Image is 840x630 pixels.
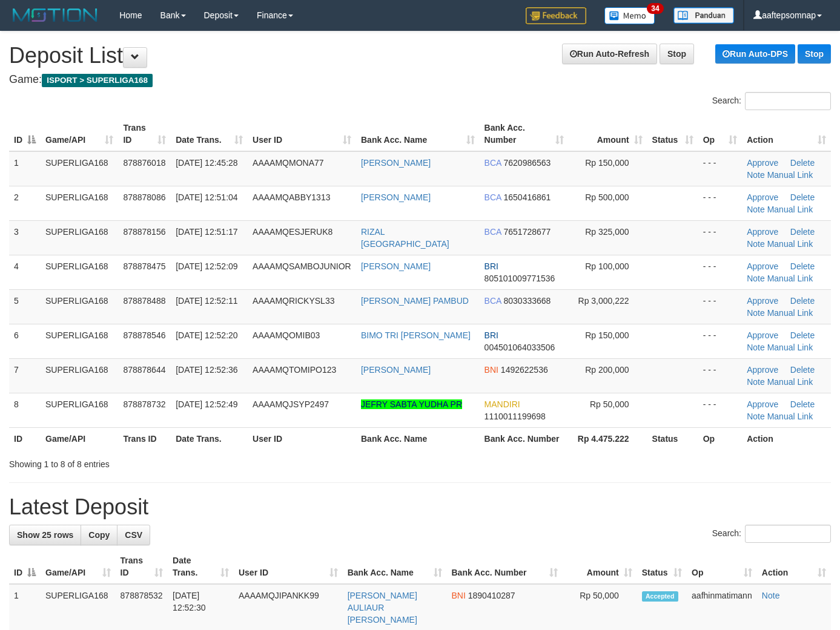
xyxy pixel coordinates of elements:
span: 878878732 [123,399,165,409]
a: JEFRY SABTA YUDHA PR [361,399,462,409]
th: Bank Acc. Number: activate to sort column ascending [480,117,569,151]
img: panduan.png [673,7,734,24]
a: Delete [790,261,815,271]
img: MOTION_logo.png [9,6,101,24]
span: 878876018 [123,158,165,168]
a: Manual Link [767,170,813,180]
th: Bank Acc. Name [356,427,480,450]
span: ISPORT > SUPERLIGA168 [42,74,153,87]
span: AAAAMQABBY1313 [253,192,330,202]
span: Rp 50,000 [590,399,629,409]
td: - - - [698,186,742,220]
input: Search: [745,525,831,543]
a: Delete [790,158,815,168]
span: BCA [484,296,501,306]
img: Feedback.jpg [526,7,586,24]
span: Copy 7651728677 to clipboard [504,227,551,237]
h4: Game: [9,74,831,86]
span: AAAAMQSAMBOJUNIOR [253,261,351,271]
td: 6 [9,324,41,358]
td: - - - [698,151,742,186]
label: Search: [712,92,831,110]
span: BCA [484,158,501,168]
a: Manual Link [767,274,813,283]
span: Rp 150,000 [585,330,629,340]
a: Run Auto-DPS [715,44,795,64]
td: 8 [9,393,41,427]
a: Run Auto-Refresh [562,44,657,64]
span: BCA [484,227,501,237]
td: 7 [9,358,41,393]
th: Bank Acc. Number [480,427,569,450]
th: Bank Acc. Name: activate to sort column ascending [343,550,447,584]
a: Approve [747,296,778,306]
th: Op: activate to sort column ascending [698,117,742,151]
span: Rp 100,000 [585,261,629,271]
span: 34 [647,3,663,14]
span: 878878086 [123,192,165,202]
span: BNI [484,365,498,375]
span: Copy 1890410287 to clipboard [468,591,515,600]
span: Copy 1110011199698 to clipboard [484,412,546,421]
span: AAAAMQMONA77 [253,158,323,168]
td: SUPERLIGA168 [41,393,118,427]
th: Bank Acc. Name: activate to sort column ascending [356,117,480,151]
span: Copy 004501064033506 to clipboard [484,343,555,352]
th: Op: activate to sort column ascending [687,550,757,584]
h1: Latest Deposit [9,495,831,519]
span: AAAAMQRICKYSL33 [253,296,334,306]
th: User ID [248,427,356,450]
a: Manual Link [767,412,813,421]
span: 878878475 [123,261,165,271]
td: SUPERLIGA168 [41,289,118,324]
a: Note [747,377,765,387]
th: Date Trans.: activate to sort column ascending [171,117,248,151]
span: [DATE] 12:52:20 [176,330,237,340]
a: Stop [798,44,831,64]
span: Copy 805101009771536 to clipboard [484,274,555,283]
a: Delete [790,296,815,306]
th: Date Trans.: activate to sort column ascending [168,550,234,584]
th: ID: activate to sort column descending [9,550,41,584]
td: SUPERLIGA168 [41,186,118,220]
span: BRI [484,261,498,271]
span: Rp 3,000,222 [578,296,629,306]
a: Show 25 rows [9,525,81,545]
a: Note [747,412,765,421]
th: Trans ID: activate to sort column ascending [116,550,168,584]
span: Copy 1650416861 to clipboard [504,192,551,202]
th: Status: activate to sort column ascending [637,550,687,584]
span: BNI [452,591,466,600]
span: AAAAMQJSYP2497 [253,399,329,409]
th: Trans ID: activate to sort column ascending [118,117,171,151]
th: ID: activate to sort column descending [9,117,41,151]
th: User ID: activate to sort column ascending [248,117,356,151]
a: [PERSON_NAME] PAMBUD [361,296,469,306]
span: Rp 325,000 [585,227,629,237]
a: Approve [747,227,778,237]
span: 878878644 [123,365,165,375]
input: Search: [745,92,831,110]
span: Show 25 rows [17,530,73,540]
th: Game/API: activate to sort column ascending [41,550,116,584]
a: Manual Link [767,239,813,249]
th: Game/API: activate to sort column ascending [41,117,118,151]
span: CSV [125,530,142,540]
span: 878878546 [123,330,165,340]
td: 2 [9,186,41,220]
td: - - - [698,289,742,324]
a: CSV [117,525,150,545]
span: [DATE] 12:51:04 [176,192,237,202]
td: - - - [698,220,742,255]
span: 878878156 [123,227,165,237]
span: [DATE] 12:45:28 [176,158,237,168]
th: Date Trans. [171,427,248,450]
a: [PERSON_NAME] [361,192,431,202]
a: Approve [747,261,778,271]
a: Approve [747,330,778,340]
a: Manual Link [767,343,813,352]
td: 1 [9,151,41,186]
div: Showing 1 to 8 of 8 entries [9,453,341,470]
a: Note [747,239,765,249]
a: [PERSON_NAME] AULIAUR [PERSON_NAME] [348,591,417,625]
